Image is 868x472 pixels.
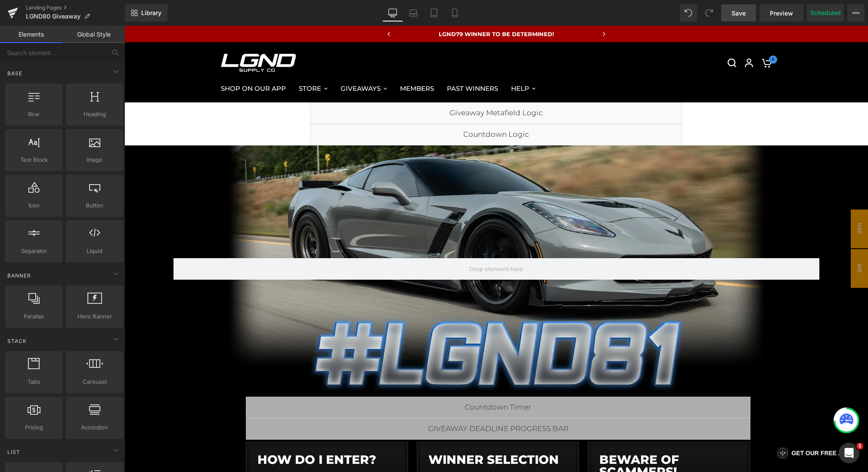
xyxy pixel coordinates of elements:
[62,26,125,43] a: Global Style
[847,4,865,22] button: More
[68,377,121,386] span: Carousel
[6,69,23,77] span: Base
[141,9,161,17] span: Library
[856,443,863,450] span: 1
[807,4,844,22] button: Scheduled
[68,201,121,210] span: Button
[444,4,465,22] a: Mobile
[68,423,121,432] span: Accordion
[68,155,121,164] span: Image
[125,4,167,22] a: New Library
[770,9,793,18] span: Preview
[8,377,60,386] span: Tabs
[8,423,60,432] span: Pricing
[6,271,32,280] span: Banner
[68,312,121,321] span: Hero Banner
[8,247,60,256] span: Separator
[276,58,310,68] a: MEMBERS
[322,58,374,68] a: PAST WINNERS
[726,184,744,222] span: H2E
[633,21,648,53] a: 0
[6,337,28,345] span: Stack
[839,443,859,463] iframe: Intercom live chat
[680,4,697,22] button: Undo
[133,428,272,440] h1: HOW DO I ENTER?
[6,448,21,456] span: List
[645,30,653,38] span: 0
[8,201,60,210] span: Icon
[475,428,614,452] h1: BEWARE OF SCAMMERS!
[8,312,60,321] span: Parallax
[667,422,728,432] div: GET OUR FREE APP!
[653,422,663,432] img: Logo
[68,247,121,256] span: Liquid
[726,223,744,262] span: WS
[174,58,203,68] a: STORE
[304,428,443,440] h1: WINNER SELECTION
[96,58,161,68] a: SHOP ON OUR APP
[403,4,424,22] a: Laptop
[216,58,263,68] a: GIVEAWAYS
[26,4,125,11] a: Landing Pages
[387,58,411,68] a: HELP
[424,4,444,22] a: Tablet
[382,4,403,22] a: Desktop
[7,404,79,439] iframe: Marketing Popup
[759,4,803,22] a: Preview
[701,4,718,22] button: Redo
[26,13,81,20] span: LGND80 Giveaway
[732,9,746,18] span: Save
[8,155,60,164] span: Text Block
[314,5,430,12] a: LGND79 WINNER TO BE DETERMINED!
[68,110,121,119] span: Heading
[8,110,60,119] span: Row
